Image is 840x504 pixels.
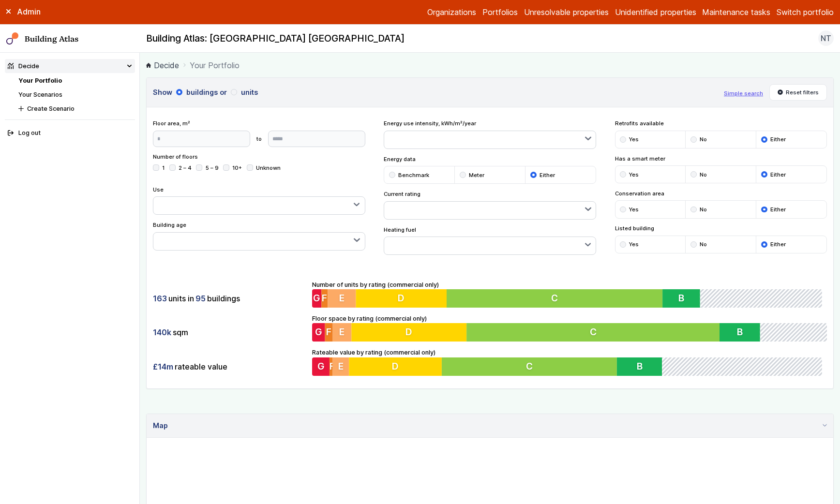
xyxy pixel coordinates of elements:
[153,186,365,215] div: Use
[328,289,356,308] button: E
[315,326,322,338] span: G
[5,126,135,140] button: Log out
[325,323,332,341] button: F
[312,289,322,308] button: G
[6,32,19,45] img: main-0bbd2752.svg
[147,414,833,438] summary: Map
[443,357,620,376] button: C
[326,326,331,338] span: F
[153,323,306,341] div: sqm
[322,292,327,304] span: F
[384,226,596,255] div: Heating fuel
[528,360,535,372] span: C
[356,289,448,308] button: D
[153,293,167,304] span: 163
[640,360,645,372] span: B
[195,293,206,304] span: 95
[153,119,365,147] div: Floor area, m²
[427,6,476,18] a: Organizations
[312,323,325,341] button: G
[682,292,688,304] span: B
[146,59,179,71] a: Decide
[448,289,666,308] button: C
[18,91,62,98] a: Your Scenarios
[351,323,466,341] button: D
[821,32,831,44] span: NT
[153,221,365,251] div: Building age
[153,327,171,338] span: 140k
[666,289,704,308] button: B
[338,360,344,372] span: E
[590,326,597,338] span: C
[777,6,834,18] button: Switch portfolio
[330,360,335,372] span: F
[615,155,827,163] span: Has a smart meter
[482,6,518,18] a: Portfolios
[405,326,412,338] span: D
[146,32,405,45] h2: Building Atlas: [GEOGRAPHIC_DATA] [GEOGRAPHIC_DATA]
[384,190,596,220] div: Current rating
[332,323,351,341] button: E
[702,6,770,18] a: Maintenance tasks
[615,119,827,127] span: Retrofits available
[615,6,696,18] a: Unidentified properties
[339,292,345,304] span: E
[554,292,560,304] span: C
[153,87,718,98] h3: Show
[312,314,827,342] div: Floor space by rating (commercial only)
[332,357,349,376] button: E
[524,6,609,18] a: Unresolvable properties
[313,292,320,304] span: G
[393,360,400,372] span: D
[720,323,760,341] button: B
[8,61,39,71] div: Decide
[769,84,827,101] button: Reset filters
[466,323,720,341] button: C
[737,326,743,338] span: B
[5,59,135,73] summary: Decide
[615,224,827,232] span: Listed building
[399,292,405,304] span: D
[312,280,827,308] div: Number of units by rating (commercial only)
[818,30,834,46] button: NT
[339,326,345,338] span: E
[321,289,328,308] button: F
[384,119,596,149] div: Energy use intensity, kWh/m²/year
[312,357,330,376] button: G
[153,361,173,372] span: £14m
[153,357,306,376] div: rateable value
[153,153,365,179] div: Number of floors
[349,357,443,376] button: D
[153,289,306,308] div: units in buildings
[384,155,596,184] div: Energy data
[615,190,827,197] span: Conservation area
[724,89,763,97] button: Simple search
[15,102,135,116] button: Create Scenario
[153,131,365,147] form: to
[620,357,665,376] button: B
[18,77,62,84] a: Your Portfolio
[317,360,324,372] span: G
[312,348,827,376] div: Rateable value by rating (commercial only)
[190,59,240,71] span: Your Portfolio
[330,357,332,376] button: F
